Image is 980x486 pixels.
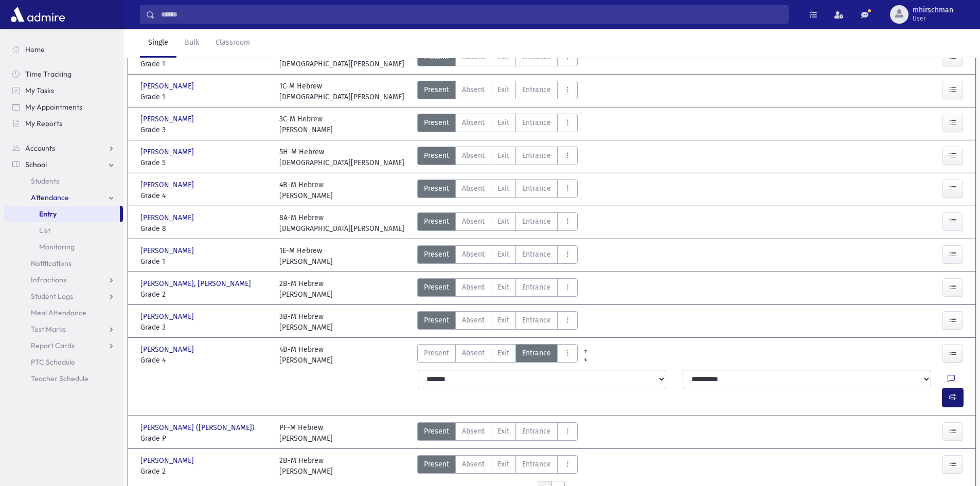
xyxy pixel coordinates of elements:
span: Absent [462,315,485,326]
a: Time Tracking [4,66,123,82]
span: Grade 3 [140,322,269,333]
span: Entrance [522,282,551,293]
span: Present [424,84,449,95]
a: Entry [4,206,120,222]
span: Entrance [522,150,551,161]
div: 5H-M Hebrew [DEMOGRAPHIC_DATA][PERSON_NAME] [279,147,404,168]
span: Entrance [522,315,551,326]
span: Test Marks [31,325,66,334]
a: Infractions [4,272,123,288]
span: Entrance [522,183,551,194]
a: Attendance [4,189,123,206]
span: [PERSON_NAME] [140,114,196,124]
div: AttTypes [417,212,578,234]
span: Entrance [522,348,551,358]
div: AttTypes [417,311,578,333]
div: 4B-M Hebrew [PERSON_NAME] [279,179,333,201]
span: PTC Schedule [31,357,75,367]
a: Teacher Schedule [4,370,123,387]
span: Exit [497,249,509,260]
span: Present [424,315,449,326]
span: Grade 1 [140,59,269,69]
span: Monitoring [39,242,75,251]
span: Absent [462,216,485,227]
span: Grade 3 [140,124,269,135]
span: Report Cards [31,341,75,350]
a: Meal Attendance [4,304,123,321]
span: List [39,226,50,235]
div: AttTypes [417,344,578,366]
span: Infractions [31,275,66,284]
span: Home [25,45,45,54]
span: My Reports [25,119,62,128]
div: AttTypes [417,114,578,135]
span: Entrance [522,459,551,470]
span: Entrance [522,84,551,95]
span: [PERSON_NAME] [140,147,196,157]
span: [PERSON_NAME] [140,455,196,466]
a: My Reports [4,115,123,132]
span: Accounts [25,143,55,153]
span: Absent [462,117,485,128]
div: AttTypes [417,48,578,69]
span: Grade 1 [140,92,269,102]
span: Absent [462,84,485,95]
span: Present [424,216,449,227]
span: Present [424,459,449,470]
a: School [4,156,123,173]
div: AttTypes [417,455,578,477]
span: Present [424,249,449,260]
span: Absent [462,183,485,194]
a: My Tasks [4,82,123,99]
span: Grade 4 [140,355,269,366]
div: 1D-M Hebrew [DEMOGRAPHIC_DATA][PERSON_NAME] [279,48,404,69]
span: Absent [462,150,485,161]
span: Entrance [522,426,551,437]
span: Exit [497,117,509,128]
a: Test Marks [4,321,123,337]
span: Grade 5 [140,157,269,168]
div: 2B-M Hebrew [PERSON_NAME] [279,455,333,477]
span: Entrance [522,117,551,128]
span: Absent [462,348,485,358]
a: Student Logs [4,288,123,304]
div: 4B-M Hebrew [PERSON_NAME] [279,344,333,366]
a: Bulk [176,29,207,58]
span: Exit [497,348,509,358]
span: Entrance [522,249,551,260]
a: Accounts [4,140,123,156]
a: Home [4,41,123,58]
span: Teacher Schedule [31,374,88,383]
a: Students [4,173,123,189]
span: Present [424,426,449,437]
span: [PERSON_NAME] [140,311,196,322]
span: [PERSON_NAME] [140,212,196,223]
span: Entrance [522,216,551,227]
div: AttTypes [417,147,578,168]
span: Meal Attendance [31,308,86,317]
span: Present [424,348,449,358]
span: Attendance [31,193,69,202]
a: Monitoring [4,239,123,255]
span: Exit [497,216,509,227]
span: Student Logs [31,292,73,301]
a: PTC Schedule [4,354,123,370]
div: 2B-M Hebrew [PERSON_NAME] [279,278,333,300]
span: Present [424,183,449,194]
span: Grade P [140,433,269,444]
input: Search [155,5,788,24]
span: Grade 1 [140,256,269,267]
div: 8A-M Hebrew [DEMOGRAPHIC_DATA][PERSON_NAME] [279,212,404,234]
span: Present [424,117,449,128]
div: 3B-M Hebrew [PERSON_NAME] [279,311,333,333]
span: Absent [462,426,485,437]
span: Exit [497,183,509,194]
span: [PERSON_NAME] ([PERSON_NAME]) [140,422,257,433]
span: Exit [497,282,509,293]
a: List [4,222,123,239]
span: Notifications [31,259,72,268]
span: Exit [497,459,509,470]
span: My Appointments [25,102,82,112]
a: Single [140,29,176,58]
span: Grade 2 [140,289,269,300]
